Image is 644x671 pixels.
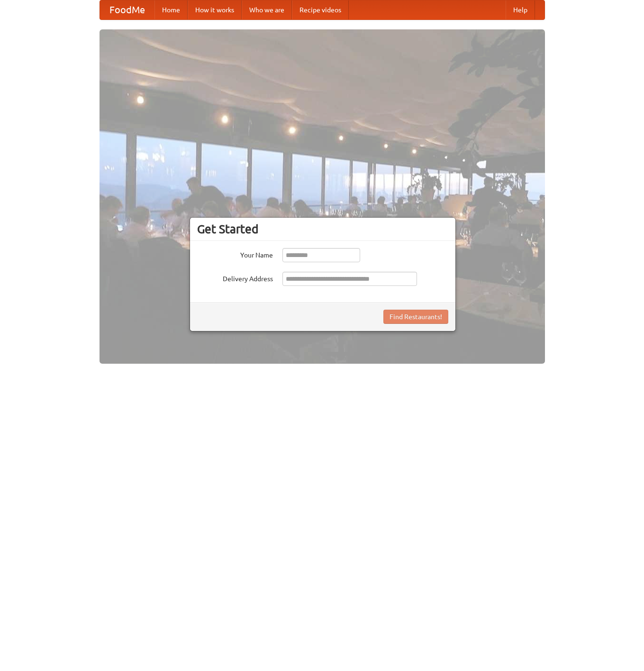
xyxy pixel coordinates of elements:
[197,222,448,236] h3: Get Started
[154,0,188,19] a: Home
[383,310,448,324] button: Find Restaurants!
[197,248,273,260] label: Your Name
[197,272,273,284] label: Delivery Address
[506,0,535,19] a: Help
[292,0,349,19] a: Recipe videos
[100,0,154,19] a: FoodMe
[242,0,292,19] a: Who we are
[188,0,242,19] a: How it works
